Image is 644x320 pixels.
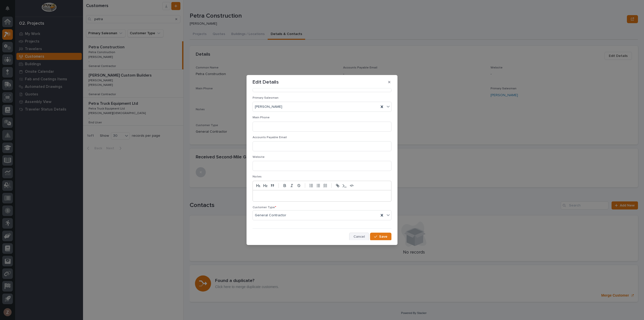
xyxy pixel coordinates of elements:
[253,156,265,159] span: Website
[379,234,387,239] span: Save
[370,233,391,241] button: Save
[255,104,282,110] span: [PERSON_NAME]
[253,116,270,119] span: Main Phone
[253,96,278,99] span: Primary Salesman
[253,136,287,139] span: Accounts Payable Email
[253,175,262,178] span: Notes
[255,213,286,218] span: General Contractor
[253,79,279,85] p: Edit Details
[349,233,369,241] button: Cancel
[253,206,276,209] span: Customer Type
[353,234,365,239] span: Cancel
